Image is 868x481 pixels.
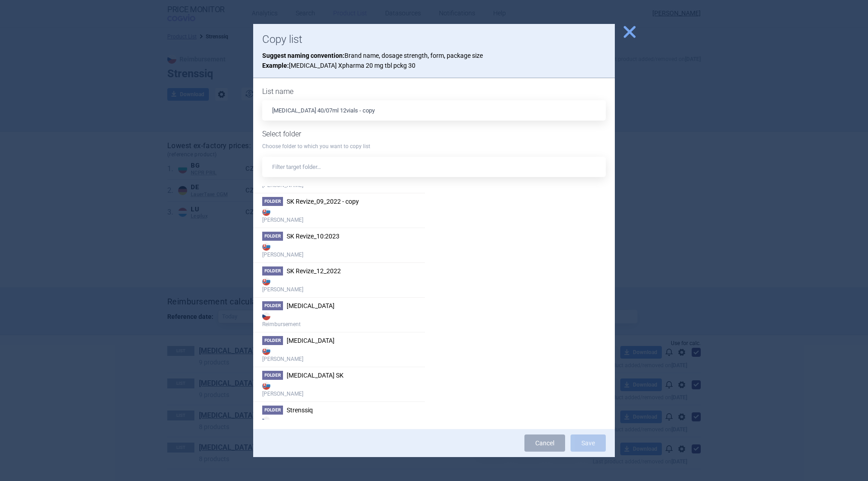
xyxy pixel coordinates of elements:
span: Strenssiq [287,406,313,414]
img: SK [262,208,270,216]
span: Folder [262,301,283,310]
span: SOLIRIS [287,302,335,309]
span: SOLIRIS [287,337,335,344]
strong: [PERSON_NAME] [262,380,416,398]
span: Folder [262,232,283,241]
strong: Reimbursement [262,415,416,433]
strong: Suggest naming convention: [262,52,344,59]
h1: List name [262,87,606,96]
span: Folder [262,371,283,380]
span: SK Revize_09_2022 - copy [287,198,359,205]
input: Filter target folder… [262,157,606,177]
a: Cancel [524,434,565,452]
span: Folder [262,197,283,206]
img: CZ [262,312,270,320]
span: SK Revize_12_2022 [287,267,341,275]
strong: [PERSON_NAME] [262,241,416,259]
strong: Example: [262,62,289,69]
img: SK [262,382,270,390]
h1: Copy list [262,33,606,46]
h1: Select folder [262,130,606,138]
p: Brand name, dosage strength, form, package size [MEDICAL_DATA] Xpharma 20 mg tbl pckg 30 [262,51,606,71]
span: Strensiq SK [287,372,344,379]
strong: [PERSON_NAME] [262,345,416,363]
strong: [PERSON_NAME] [262,206,416,224]
img: SK [262,277,270,285]
input: List name [262,100,606,121]
span: Folder [262,406,283,415]
strong: Reimbursement [262,310,416,328]
img: SK [262,243,270,251]
img: SK [262,347,270,355]
img: CZ [262,416,270,425]
p: Choose folder to which you want to copy list [262,143,606,150]
strong: [PERSON_NAME] [262,276,416,294]
button: Save [571,434,606,452]
span: SK Revize_10:2023 [287,233,340,240]
span: Folder [262,336,283,345]
span: Folder [262,266,283,276]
